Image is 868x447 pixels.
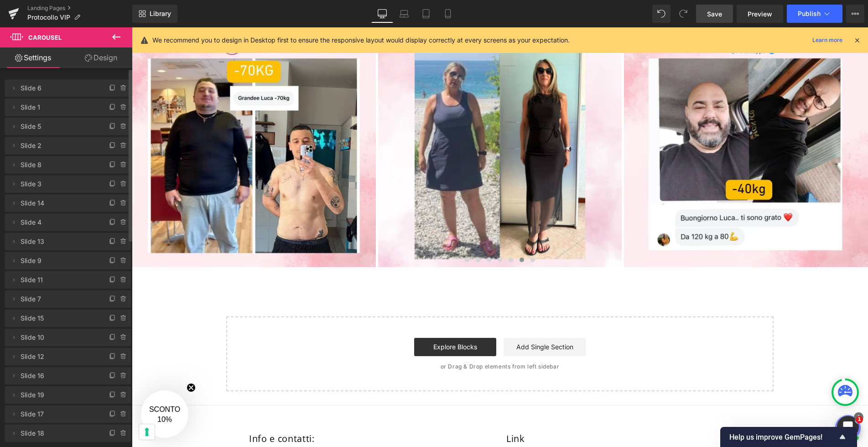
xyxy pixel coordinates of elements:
p: We recommend you to design in Desktop first to ensure the responsive layout would display correct... [152,35,570,45]
span: Library [150,10,171,18]
span: Slide 17 [21,405,97,423]
span: Slide 19 [21,386,97,404]
span: Slide 13 [21,233,97,250]
span: Slide 3 [21,175,97,193]
span: Preview [748,9,772,19]
span: Slide 4 [21,214,97,231]
a: New Library [132,5,177,23]
span: Slide 6 [21,79,97,97]
h2: Link [374,405,619,417]
button: More [846,5,864,23]
button: Undo [652,5,670,23]
div: SCONTO 10%Close teaser [9,363,57,410]
iframe: Intercom live chat [837,416,859,438]
span: Slide 1 [21,99,97,116]
span: Slide 7 [21,290,97,308]
span: Protocollo VIP [27,14,70,21]
h2: Info e contatti: [117,405,362,417]
span: Help us improve GemPages! [729,433,837,442]
span: Slide 5 [21,118,97,135]
a: Learn more [809,35,846,46]
span: Slide 11 [21,271,97,289]
span: Slide 16 [21,367,97,384]
a: Mobile [437,5,459,23]
span: Slide 12 [21,348,97,365]
button: Publish [787,5,842,23]
span: Carousel [28,34,62,41]
span: Publish [798,10,821,17]
span: Slide 9 [21,252,97,269]
span: Slide 8 [21,156,97,174]
span: Slide 18 [21,425,97,442]
a: Laptop [393,5,415,23]
div: 1 [722,385,732,394]
button: Open chatbox [703,388,729,413]
span: SCONTO 10% [17,378,48,396]
span: Save [707,9,722,19]
a: Landing Pages [27,5,132,12]
span: Slide 14 [21,195,97,212]
span: Slide 15 [21,310,97,327]
button: Redo [674,5,692,23]
p: or Drag & Drop elements from left sidebar [109,336,627,342]
span: 1 [856,416,863,423]
button: Show survey - Help us improve GemPages! [729,431,848,442]
span: Slide 10 [21,329,97,346]
button: Le tue preferenze relative al consenso per le tecnologie di tracciamento [7,397,23,412]
span: Slide 2 [21,137,97,154]
a: Explore Blocks [282,310,364,329]
a: Desktop [371,5,393,23]
a: Add Single Section [372,310,454,329]
a: Preview [737,5,783,23]
a: Tablet [415,5,437,23]
a: Design [68,47,134,68]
